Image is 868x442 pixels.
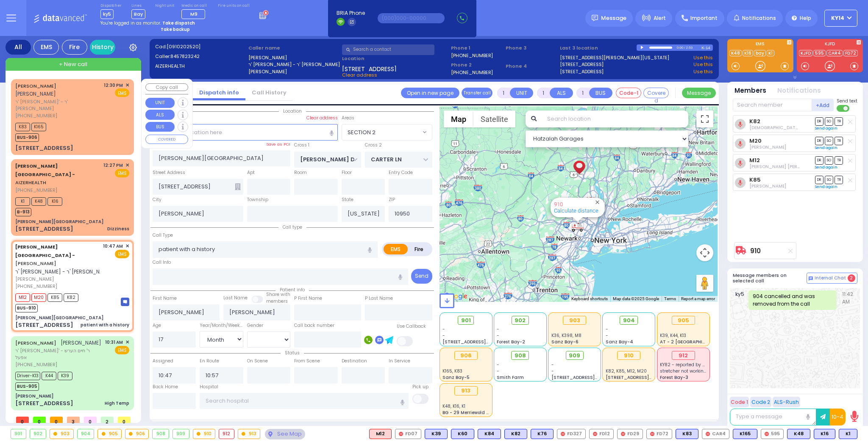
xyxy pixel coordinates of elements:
div: 913 [238,429,260,439]
span: SO [825,156,833,164]
input: Search hospital [200,393,409,409]
div: BLS [814,429,835,439]
span: - [497,326,499,332]
span: [PERSON_NAME] [15,90,56,97]
span: 10:47 AM [103,243,123,249]
span: SECTION 2 [342,124,432,140]
span: EMS [115,169,129,177]
label: ZIP [389,196,395,203]
label: Call back number [294,322,334,329]
span: ✕ [125,162,129,169]
span: K48 [31,197,46,206]
a: [STREET_ADDRESS][PERSON_NAME][US_STATE] [560,54,669,61]
img: red-radio-icon.svg [561,432,565,436]
a: [STREET_ADDRESS] [560,61,604,68]
span: DR [815,137,823,145]
div: Dizziness [107,226,129,232]
span: M20 [31,293,46,302]
label: Fire [407,244,431,254]
label: Dispatcher [100,3,122,8]
span: K16 [47,197,62,206]
a: K48 [729,50,742,56]
img: red-radio-icon.svg [650,432,654,436]
span: 12:27 PM [103,162,123,169]
span: BUS-906 [15,133,39,142]
a: Use this [693,61,713,68]
label: Areas [342,115,354,122]
div: 910 [193,429,215,439]
a: [STREET_ADDRESS] [560,68,604,75]
a: Send again [815,184,837,189]
span: K82 [64,293,78,302]
span: 0 [118,417,131,423]
label: Call Info [153,259,171,266]
span: K1 [15,197,30,206]
span: TR [835,137,843,145]
span: 0 [50,417,63,423]
span: BUS-910 [15,304,38,312]
a: History [90,40,115,55]
label: Age [153,322,161,329]
span: DR [815,176,823,184]
button: Message [682,88,716,98]
label: Gender [247,322,263,329]
label: [PHONE_NUMBER] [451,69,493,75]
label: Use Callback [397,323,426,330]
span: Forest Bay-2 [497,339,525,345]
span: AT - 2 [GEOGRAPHIC_DATA] [660,339,723,345]
span: Phone 3 [506,44,557,52]
span: [PERSON_NAME] [15,276,100,283]
span: DR [815,156,823,164]
span: ky5 [735,290,748,310]
img: Google [442,291,470,302]
div: [STREET_ADDRESS] [15,225,73,233]
img: Logo [33,13,90,23]
span: 0 [16,417,29,423]
button: Show satellite imagery [473,110,515,127]
label: EMS [727,42,793,48]
span: EMS [115,346,129,354]
span: - [497,362,499,368]
a: Call History [245,88,293,97]
label: From Scene [294,358,320,365]
a: CAR4 [826,50,843,56]
span: ר' [PERSON_NAME]' - ר' חיים הערש אפעל [15,347,102,361]
label: ר' [PERSON_NAME] - ר' [PERSON_NAME] [248,61,339,68]
span: [PHONE_NUMBER] [15,187,57,193]
label: City [153,196,161,203]
div: BLS [787,429,810,439]
div: 905 [98,429,121,439]
button: ALS-Rush [773,397,800,407]
span: Call type [278,224,306,230]
div: patient with a history [81,322,129,328]
div: K-14 [701,44,713,51]
div: 909 [173,429,189,439]
span: [PHONE_NUMBER] [15,112,57,119]
div: ARON YONA JACOBOWITZ [572,151,587,176]
a: M20 [749,138,762,144]
span: 11:42 AM [842,290,855,310]
label: Floor [342,169,352,176]
div: 903 [563,316,586,325]
span: ר' [PERSON_NAME] - ר' [PERSON_NAME] [15,268,112,275]
div: 904 [78,429,94,439]
span: SO [825,176,833,184]
span: KY82 - reported by KY83 [660,362,712,368]
div: 906 [454,351,478,360]
label: Back Home [153,384,178,390]
span: ✕ [125,339,129,346]
button: Close [593,198,601,206]
span: K165, K83 [442,368,462,374]
h5: Message members on selected call [733,273,807,284]
span: - [551,368,554,374]
a: Use this [693,54,713,61]
label: Apt [247,169,255,176]
span: TR [835,117,843,125]
span: You're logged in as monitor. [100,20,161,26]
div: Fire [62,40,87,55]
button: Send [411,269,432,284]
div: 912 [672,351,695,360]
div: Year/Month/Week/Day [200,322,243,329]
label: [PERSON_NAME] [248,54,339,61]
label: Night unit [155,3,174,8]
